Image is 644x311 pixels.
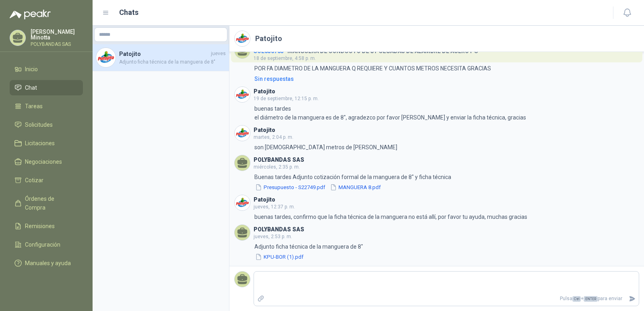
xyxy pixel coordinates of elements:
span: jueves [211,50,226,58]
p: [PERSON_NAME] Minotta [31,29,83,40]
img: Company Logo [96,48,116,67]
span: Solicitudes [25,120,53,129]
button: Enviar [625,292,639,306]
span: Órdenes de Compra [25,194,75,212]
a: Negociaciones [10,154,83,169]
a: Inicio [10,62,83,77]
h3: Patojito [254,198,275,202]
button: KPU-BOR (1).pdf [254,253,304,261]
span: Manuales y ayuda [25,259,71,268]
span: Remisiones [25,222,55,231]
button: MANGUERA 8.pdf [329,183,382,192]
a: Cotizar [10,173,83,188]
a: Solicitudes [10,117,83,132]
p: buenas tardes el diámetro de la manguera es de 8", agradezco por favor [PERSON_NAME] y enviar la ... [254,104,526,122]
h1: Chats [119,7,138,18]
p: POLYBANDAS SAS [31,42,83,47]
span: ENTER [584,296,598,302]
h3: Patojito [254,89,275,94]
button: Presupuesto - S22749.pdf [254,183,326,192]
p: Buenas tardes Adjunto cotización formal de la manguera de 8" y ficha técnica [254,173,451,181]
span: Cotizar [25,176,43,185]
a: Órdenes de Compra [10,191,83,215]
a: Licitaciones [10,136,83,151]
img: Company Logo [235,31,250,46]
span: Licitaciones [25,139,55,148]
p: Pulsa + para enviar [268,292,626,306]
span: Adjunto ficha técnica de la manguera de 8" [119,58,226,66]
a: Remisiones [10,218,83,234]
p: POR FA DIAMETRO DE LA MANGUERA Q REQUIERE Y CUANTOS METROS NECESITA GRACIAS [254,64,491,73]
span: jueves, 12:37 p. m. [254,204,295,210]
h3: POLYBANDAS SAS [254,158,304,162]
a: Sin respuestas [253,74,639,83]
a: Manuales y ayuda [10,255,83,271]
span: Inicio [25,65,38,74]
p: son [DEMOGRAPHIC_DATA] metros de [PERSON_NAME] [254,143,397,152]
span: Negociaciones [25,157,62,166]
h2: Patojito [255,33,282,44]
p: buenas tardes, confirmo que la ficha técnica de la manguera no está allí, por favor tu ayuda, muc... [254,212,527,221]
span: Chat [25,83,37,92]
label: Adjuntar archivos [254,292,268,306]
img: Company Logo [235,126,250,141]
a: Company LogoPatojitojuevesAdjunto ficha técnica de la manguera de 8" [93,44,229,71]
h3: POLYBANDAS SAS [254,227,304,232]
span: martes, 2:04 p. m. [254,134,293,140]
span: 19 de septiembre, 12:15 p. m. [254,96,319,101]
span: Ctrl [572,296,581,302]
span: 18 de septiembre, 4:58 p. m. [254,56,316,61]
a: Chat [10,80,83,95]
span: Configuración [25,240,60,249]
h4: - MANGUERA DE CONDUCTO DE 8 PULGADAS DE ALAMBRE DE ACERO PU [254,46,478,54]
img: Logo peakr [10,10,51,19]
span: jueves, 2:53 p. m. [254,234,292,239]
a: Configuración [10,237,83,252]
p: Adjunto ficha técnica de la manguera de 8" [254,242,363,251]
h3: Patojito [254,128,275,132]
img: Company Logo [235,195,250,210]
div: Sin respuestas [254,74,294,83]
span: Tareas [25,102,43,111]
span: miércoles, 2:35 p. m. [254,164,300,170]
h4: Patojito [119,49,209,58]
a: Tareas [10,99,83,114]
img: Company Logo [235,87,250,102]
